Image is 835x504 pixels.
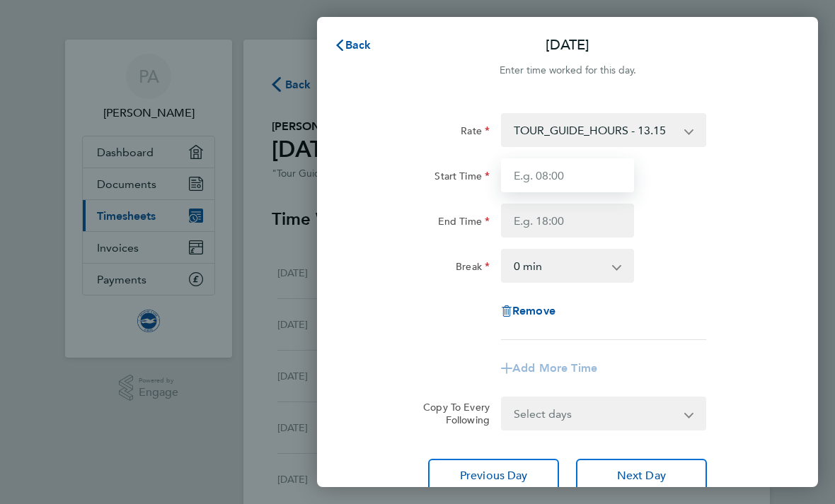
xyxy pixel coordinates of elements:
[617,469,666,483] span: Next Day
[501,158,634,192] input: E.g. 08:00
[460,469,528,483] span: Previous Day
[428,459,559,493] button: Previous Day
[576,459,707,493] button: Next Day
[456,260,490,277] label: Break
[393,401,490,426] label: Copy To Every Following
[438,215,490,232] label: End Time
[546,35,589,55] p: [DATE]
[320,31,386,59] button: Back
[461,124,490,141] label: Rate
[345,38,372,52] span: Back
[501,305,555,317] button: Remove
[434,170,490,187] label: Start Time
[317,62,818,79] div: Enter time worked for this day.
[512,304,555,317] span: Remove
[501,204,634,238] input: E.g. 18:00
